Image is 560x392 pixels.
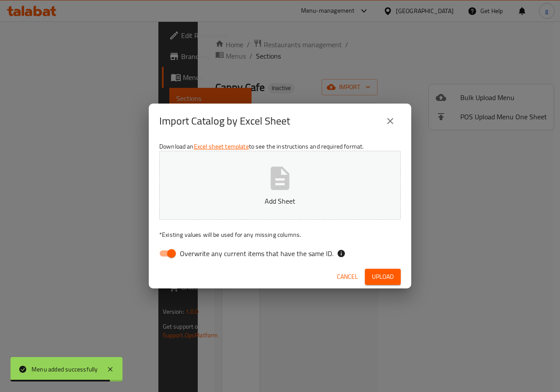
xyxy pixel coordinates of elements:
[337,249,346,258] svg: If the overwrite option isn't selected, then the items that match an existing ID will be ignored ...
[180,248,333,259] span: Overwrite any current items that have the same ID.
[194,141,249,152] a: Excel sheet template
[365,269,401,285] button: Upload
[159,114,290,128] h2: Import Catalog by Excel Sheet
[337,271,358,282] span: Cancel
[372,271,394,282] span: Upload
[159,230,401,239] p: Existing values will be used for any missing columns.
[159,151,401,220] button: Add Sheet
[380,111,401,132] button: close
[333,269,361,285] button: Cancel
[31,364,98,374] div: Menu added successfully
[173,196,387,206] p: Add Sheet
[149,139,411,265] div: Download an to see the instructions and required format.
